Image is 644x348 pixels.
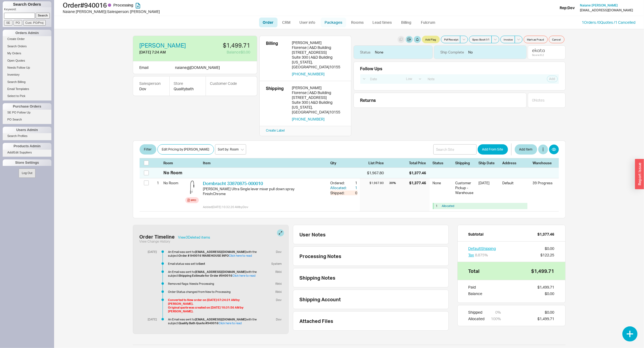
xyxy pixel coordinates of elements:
button: [PHONE_NUMBER] [292,117,325,122]
button: Spec Book1/1 [469,36,492,43]
div: Balance [468,291,483,296]
a: Add/Edit Suppliers [3,150,51,155]
a: Needs Follow Up [3,65,51,71]
div: An Email was sent to with the subject: [168,250,258,257]
span: 8.875 % [475,253,488,257]
div: 0 % [496,310,501,315]
div: None [375,50,384,55]
div: $1,499.71 [199,42,250,48]
b: [EMAIL_ADDRESS][DOMAIN_NAME] [195,317,247,321]
div: Attached Files [300,318,333,324]
div: Naiane [PERSON_NAME] | Salesperson: [PERSON_NAME] [63,9,323,14]
div: Purchase Orders [3,103,51,110]
button: Filter [140,144,156,155]
div: Shipped [468,310,485,315]
a: Naiane [PERSON_NAME] [580,4,618,7]
div: 39 Progress [533,180,554,185]
input: PO [14,20,22,26]
div: [STREET_ADDRESS] [292,50,345,55]
div: 30 % [389,180,408,185]
div: Total [468,269,480,273]
div: Rep: Dov [560,5,575,11]
input: SE [4,20,12,26]
button: Pdf Receipt [441,36,460,43]
div: Paid [468,285,483,290]
div: Ship Complete [441,50,464,55]
button: Add Item [515,144,537,155]
span: naiane @ [DOMAIN_NAME] [175,65,220,70]
div: Total Price [409,160,430,165]
button: Invoice [500,36,515,43]
div: [PERSON_NAME] [292,40,345,45]
div: Original quote was created on [DATE] 10:31:56 AM by [PERSON_NAME]. [168,306,258,313]
button: Allocated:1 [331,185,358,190]
b: Sent [199,262,205,266]
h1: Order # 940016 [63,1,323,9]
a: Rooms [347,18,368,27]
div: $1,377.46 [409,170,426,176]
a: Click here to read [229,254,252,257]
button: Tax [468,252,474,258]
button: View3Deleted items [178,235,210,239]
div: An Email was sent to with the subject: [168,270,258,277]
div: Rikki [273,270,282,274]
div: 0 [348,190,358,195]
div: Email status was set to [168,262,258,266]
a: Open Quotes [3,58,51,63]
a: User info [296,18,320,27]
a: Billing [397,18,416,27]
div: No Room [164,170,183,176]
div: Follow Ups [360,66,383,71]
b: [EMAIL_ADDRESS][DOMAIN_NAME] [195,250,247,254]
span: Add [549,77,555,81]
div: [PERSON_NAME] Ultra Single lever mixer pull down spray [203,186,326,191]
a: Click here to read [219,321,242,325]
div: Balance $0.00 [199,49,250,55]
div: Florense | A&D Building [292,45,345,50]
a: CRM [279,18,295,27]
a: Lead times [369,18,396,27]
a: Search Orders [3,43,51,49]
div: Dov [140,86,163,92]
span: Add Item [519,146,533,153]
div: Customer Pickup - Warehouse [455,180,475,195]
button: Add From Site [478,144,508,155]
img: 33870875-000010_hu65sn [185,180,199,194]
div: Order Timeline [140,234,175,240]
div: 1 [153,178,159,188]
div: Score: 0.2 [532,53,545,56]
div: Email [140,65,149,71]
span: Processing [113,3,133,7]
a: 1Orders /0Quotes /1 Cancelled [582,20,635,25]
div: Warehouse [533,160,554,165]
div: Rikki [273,282,282,286]
a: [PERSON_NAME] [140,42,186,48]
p: Keyword: [4,7,51,13]
div: Shipping [455,160,475,165]
div: [DATE] [144,250,157,254]
div: [US_STATE] , [GEOGRAPHIC_DATA] 10155 [292,105,345,115]
div: Shipped: [331,190,348,195]
div: Processing Notes [300,253,442,259]
div: $0.00 [545,246,554,251]
div: Removed flags: Needs Processing [168,282,258,286]
div: None [433,180,452,195]
div: User Notes [300,232,446,237]
div: Allocated: [331,185,348,190]
div: Salesperson [140,81,163,86]
div: Shipping Notes [300,275,446,281]
span: Pdf Receipt [444,37,458,42]
div: [DATE] 7:24 AM [140,49,194,55]
div: Dov [274,317,282,321]
b: Quality Bath Quote #940016 [179,321,219,325]
div: Room [164,160,183,165]
a: Search Profiles [3,133,51,139]
a: Click here to read [233,274,256,277]
h1: Search Orders [3,1,51,7]
span: Edit Pricing by [PERSON_NAME] [162,146,209,153]
div: List Price [360,160,384,165]
a: Email Templates [3,86,51,92]
div: Default [503,180,530,195]
a: Create Label [266,128,285,132]
b: Shipping Estimate for Order #940016 [179,274,233,277]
